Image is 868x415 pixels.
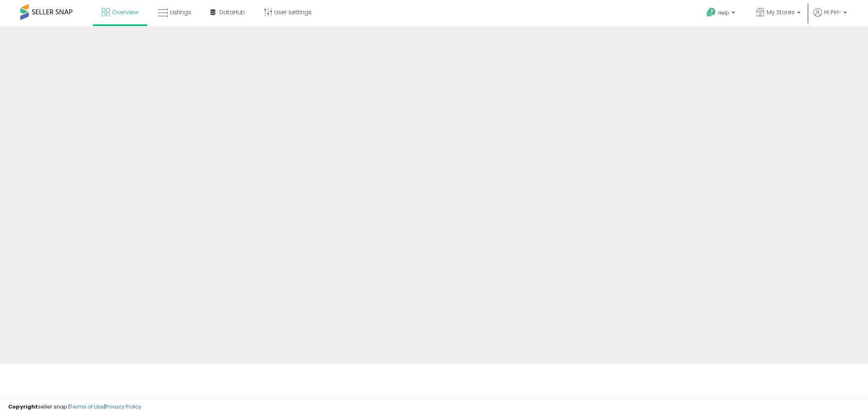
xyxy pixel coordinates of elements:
span: Overview [112,8,138,16]
span: DataHub [219,8,245,16]
span: Hi Piri- [824,8,841,16]
span: Listings [170,8,191,16]
i: Get Help [706,7,716,17]
span: My Stores [767,8,795,16]
a: Help [700,1,743,26]
a: Hi Piri- [813,8,847,26]
span: Help [718,9,729,16]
